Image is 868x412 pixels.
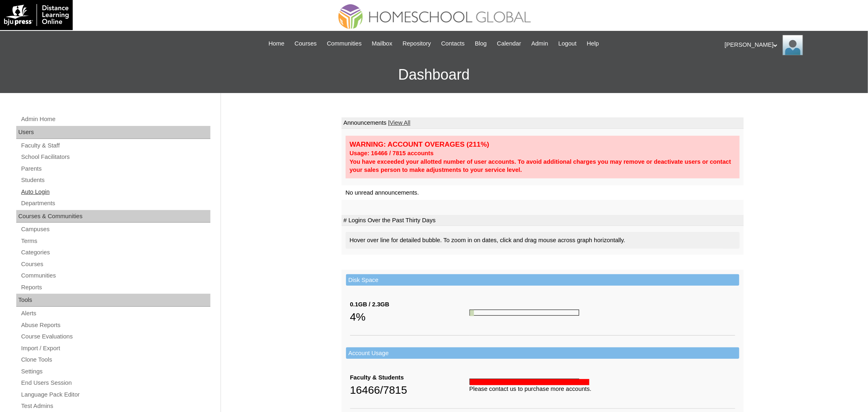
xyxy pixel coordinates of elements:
[342,117,744,129] td: Announcements |
[346,274,739,286] td: Disk Space
[20,282,210,293] a: Reports
[264,39,288,48] a: Home
[350,309,470,325] div: 4%
[350,140,736,149] div: WARNING: ACCOUNT OVERAGES (211%)
[20,378,210,388] a: End Users Session
[403,39,431,48] span: Repository
[20,390,210,400] a: Language Pack Editor
[390,119,410,126] a: View All
[20,355,210,365] a: Clone Tools
[20,198,210,208] a: Departments
[290,39,321,48] a: Courses
[20,308,210,319] a: Alerts
[16,210,210,223] div: Courses & Communities
[346,347,739,359] td: Account Usage
[583,39,603,48] a: Help
[20,271,210,281] a: Communities
[493,39,525,48] a: Calendar
[20,141,210,151] a: Faculty & Staff
[342,185,744,200] td: No unread announcements.
[531,39,548,48] span: Admin
[470,385,735,393] div: Please contact us to purchase more accounts.
[20,401,210,411] a: Test Admins
[20,366,210,377] a: Settings
[4,4,69,26] img: logo-white.png
[587,39,599,48] span: Help
[20,320,210,330] a: Abuse Reports
[20,224,210,234] a: Campuses
[20,164,210,174] a: Parents
[372,39,393,48] span: Mailbox
[20,114,210,124] a: Admin Home
[20,259,210,269] a: Courses
[368,39,397,48] a: Mailbox
[350,158,736,174] div: You have exceeded your allotted number of user accounts. To avoid additional charges you may remo...
[294,39,317,48] span: Courses
[558,39,577,48] span: Logout
[16,126,210,139] div: Users
[20,175,210,185] a: Students
[342,215,744,226] td: # Logins Over the Past Thirty Days
[437,39,469,48] a: Contacts
[268,39,284,48] span: Home
[350,150,434,156] strong: Usage: 16466 / 7815 accounts
[441,39,465,48] span: Contacts
[20,236,210,246] a: Terms
[346,232,740,249] div: Hover over line for detailed bubble. To zoom in on dates, click and drag mouse across graph horiz...
[497,39,521,48] span: Calendar
[4,56,864,93] h3: Dashboard
[20,343,210,353] a: Import / Export
[398,39,435,48] a: Repository
[725,35,860,55] div: [PERSON_NAME]
[327,39,362,48] span: Communities
[20,152,210,162] a: School Facilitators
[20,187,210,197] a: Auto Login
[527,39,552,48] a: Admin
[350,300,470,309] div: 0.1GB / 2.3GB
[554,39,581,48] a: Logout
[350,373,470,382] div: Faculty & Students
[20,332,210,342] a: Course Evaluations
[783,35,803,55] img: Ariane Ebuen
[20,247,210,258] a: Categories
[475,39,487,48] span: Blog
[16,294,210,307] div: Tools
[471,39,491,48] a: Blog
[323,39,366,48] a: Communities
[350,382,470,398] div: 16466/7815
